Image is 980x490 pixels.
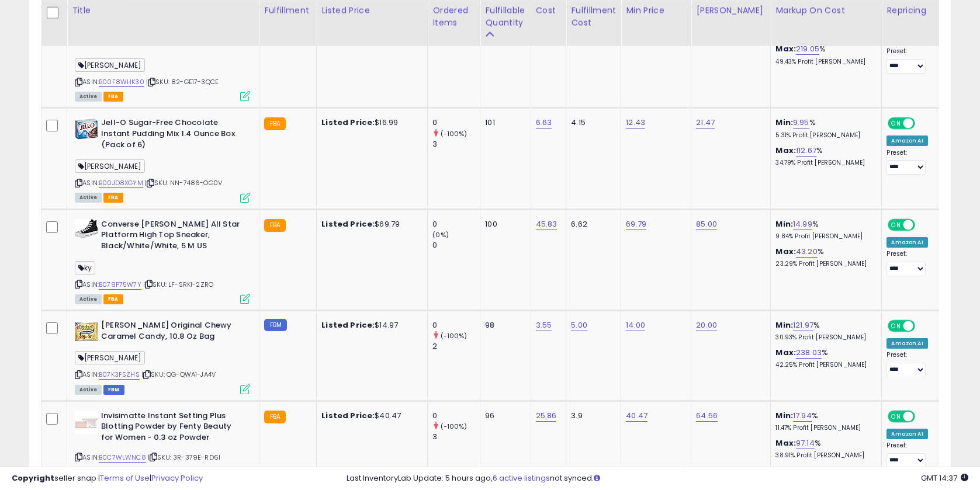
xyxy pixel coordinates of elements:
[889,411,904,421] span: ON
[696,117,715,128] a: 21.47
[889,321,904,331] span: ON
[536,319,552,331] a: 3.55
[775,43,796,54] b: Max:
[796,43,819,55] a: 219.05
[432,5,475,29] div: Ordered Items
[75,294,102,304] span: All listings currently available for purchase on Amazon
[75,351,145,364] span: [PERSON_NAME]
[775,260,872,268] p: 23.29% Profit [PERSON_NAME]
[775,347,796,358] b: Max:
[264,5,311,17] div: Fulfillment
[321,5,423,17] div: Listed Price
[321,218,375,230] b: Listed Price:
[913,411,932,421] span: OFF
[796,437,815,449] a: 97.14
[775,410,793,421] b: Min:
[536,5,562,17] div: Cost
[626,5,686,17] div: Min Price
[321,117,375,128] b: Listed Price:
[626,218,646,230] a: 69.79
[775,361,872,369] p: 42.25% Profit [PERSON_NAME]
[264,411,286,423] small: FBA
[886,351,927,377] div: Preset:
[432,240,480,251] div: 0
[99,370,140,380] a: B07K3FSZHS
[101,117,243,153] b: Jell-O Sugar-Free Chocolate Instant Pudding Mix 1.4 Ounce Box (Pack of 6)
[141,370,216,379] span: | SKU: QG-QWA1-JA4V
[886,429,927,439] div: Amazon AI
[571,219,612,230] div: 6.62
[485,320,521,331] div: 98
[696,319,717,331] a: 20.00
[793,218,812,230] a: 14.99
[101,320,243,345] b: [PERSON_NAME] Original Chewy Caramel Candy, 10.8 Oz Bag
[12,472,54,484] strong: Copyright
[432,432,480,442] div: 3
[264,219,286,232] small: FBA
[775,246,796,257] b: Max:
[775,117,872,139] div: %
[72,5,254,17] div: Title
[886,5,931,17] div: Repricing
[432,117,480,128] div: 0
[536,410,557,422] a: 25.86
[775,219,872,241] div: %
[321,320,418,331] div: $14.97
[571,411,612,421] div: 3.9
[347,473,968,484] div: Last InventoryLab Update: 5 hours ago, not synced.
[321,410,375,421] b: Listed Price:
[886,250,927,276] div: Preset:
[99,77,144,87] a: B00F8WHK30
[775,246,872,268] div: %
[75,320,250,393] div: ASIN:
[696,5,766,17] div: [PERSON_NAME]
[886,135,927,146] div: Amazon AI
[75,159,145,173] span: [PERSON_NAME]
[75,16,250,100] div: ASIN:
[100,472,150,484] a: Terms of Use
[441,422,468,431] small: (-100%)
[75,411,98,434] img: 2172OGsTNbL._SL40_.jpg
[775,411,872,432] div: %
[12,473,203,484] div: seller snap | |
[921,472,968,484] span: 2025-09-10 14:37 GMT
[103,92,123,102] span: FBA
[441,331,468,340] small: (-100%)
[775,320,872,342] div: %
[775,145,796,156] b: Max:
[75,92,102,102] span: All listings currently available for purchase on Amazon
[775,218,793,230] b: Min:
[485,411,521,421] div: 96
[99,280,141,290] a: B079P75W7Y
[886,338,927,349] div: Amazon AI
[145,178,222,187] span: | SKU: NN-7486-OG0V
[796,145,816,157] a: 112.67
[321,117,418,128] div: $16.99
[432,320,480,331] div: 0
[143,280,213,289] span: | SKU: LF-SRKI-2ZRO
[626,319,645,331] a: 14.00
[432,411,480,421] div: 0
[485,5,525,29] div: Fulfillable Quantity
[571,319,587,331] a: 5.00
[913,119,932,128] span: OFF
[775,159,872,167] p: 34.79% Profit [PERSON_NAME]
[536,117,552,128] a: 6.63
[75,261,95,274] span: ky
[99,178,143,188] a: B00JD8XGYM
[146,77,219,86] span: | SKU: 82-GE17-3QCE
[441,129,468,138] small: (-100%)
[775,437,796,449] b: Max:
[432,219,480,230] div: 0
[775,5,877,17] div: Markup on Cost
[75,385,102,395] span: All listings currently available for purchase on Amazon
[775,319,793,331] b: Min:
[626,117,645,128] a: 12.43
[793,117,809,128] a: 9.95
[775,44,872,65] div: %
[775,145,872,167] div: %
[103,294,123,304] span: FBA
[151,472,203,484] a: Privacy Policy
[775,333,872,342] p: 30.93% Profit [PERSON_NAME]
[75,117,250,201] div: ASIN:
